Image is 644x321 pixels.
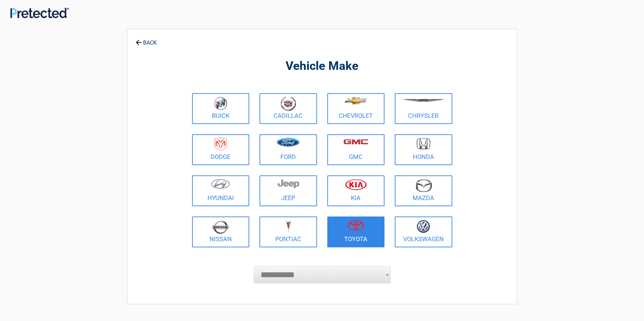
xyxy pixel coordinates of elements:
[277,138,300,147] img: ford
[134,34,158,46] a: BACK
[192,93,250,124] a: Buick
[260,175,317,206] a: Jeep
[260,134,317,165] a: Ford
[327,217,385,247] a: Toyota
[215,138,227,151] img: dodge
[190,58,454,74] h2: Vehicle Make
[343,139,368,145] img: gmc
[327,93,385,124] a: Chevrolet
[260,93,317,124] a: Cadillac
[277,179,299,188] img: jeep
[395,93,452,124] a: Chrysler
[285,220,292,233] img: pontiac
[415,179,432,192] img: mazda
[10,8,69,18] img: Main Logo
[192,134,250,165] a: Dodge
[395,217,452,247] a: Volkswagen
[348,220,364,231] img: toyota
[395,134,452,165] a: Honda
[416,138,431,150] img: honda
[403,99,444,102] img: chrysler
[344,97,367,104] img: chevrolet
[345,179,367,190] img: kia
[395,175,452,206] a: Mazda
[280,97,296,111] img: cadillac
[327,134,385,165] a: GMC
[192,175,250,206] a: Hyundai
[211,179,230,189] img: hyundai
[417,220,430,233] img: volkswagen
[212,220,229,234] img: nissan
[327,175,385,206] a: Kia
[260,217,317,247] a: Pontiac
[214,97,227,110] img: buick
[192,217,250,247] a: Nissan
